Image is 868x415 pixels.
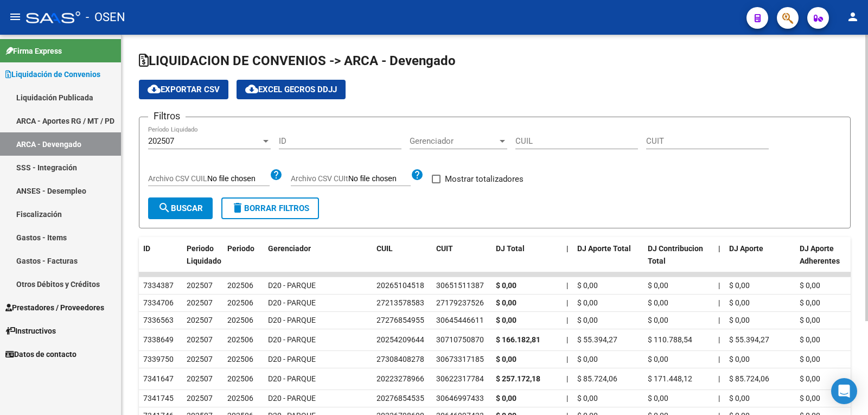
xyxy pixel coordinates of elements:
[376,392,424,405] div: 20276854535
[227,335,253,344] span: 202506
[436,392,484,405] div: 30646997433
[158,201,171,214] mat-icon: search
[143,298,174,307] span: 7334706
[376,353,424,366] div: 27308408278
[648,374,692,383] span: $ 171.448,12
[376,373,424,385] div: 20223278966
[376,334,424,346] div: 20254209644
[729,355,750,363] span: $ 0,00
[445,173,524,186] span: Mostrar totalizadores
[436,244,453,253] span: CUIT
[9,10,22,23] mat-icon: menu
[648,298,668,307] span: $ 0,00
[566,355,568,363] span: |
[718,281,720,290] span: |
[143,281,174,290] span: 7334387
[227,394,253,403] span: 202506
[143,394,174,403] span: 7341745
[436,297,484,309] div: 27179237526
[573,237,643,285] datatable-header-cell: DJ Aporte Total
[148,85,220,94] span: Exportar CSV
[270,168,283,181] mat-icon: help
[411,168,424,181] mat-icon: help
[718,335,720,344] span: |
[496,281,516,290] strong: $ 0,00
[139,237,182,285] datatable-header-cell: ID
[496,374,540,383] strong: $ 257.172,18
[577,335,617,344] span: $ 55.394,27
[496,298,516,307] strong: $ 0,00
[410,136,497,146] span: Gerenciador
[800,316,820,324] span: $ 0,00
[268,335,316,344] span: D20 - PARQUE
[800,335,820,344] span: $ 0,00
[729,374,769,383] span: $ 85.724,06
[187,281,213,290] span: 202507
[158,203,203,213] span: Buscar
[245,85,337,94] span: EXCEL GECROS DDJJ
[143,355,174,363] span: 7339750
[648,394,668,403] span: $ 0,00
[227,281,253,290] span: 202506
[268,374,316,383] span: D20 - PARQUE
[800,244,840,265] span: DJ Aporte Adherentes
[268,281,316,290] span: D20 - PARQUE
[231,201,244,214] mat-icon: delete
[496,335,540,344] strong: $ 166.182,81
[714,237,725,285] datatable-header-cell: |
[376,244,393,253] span: CUIL
[566,374,568,383] span: |
[143,316,174,324] span: 7336563
[376,297,424,309] div: 27213578583
[800,394,820,403] span: $ 0,00
[227,374,253,383] span: 202506
[718,244,720,253] span: |
[187,355,213,363] span: 202507
[245,82,258,95] mat-icon: cloud_download
[148,174,207,183] span: Archivo CSV CUIL
[648,355,668,363] span: $ 0,00
[148,108,186,124] h3: Filtros
[729,244,763,253] span: DJ Aporte
[237,80,346,99] button: EXCEL GECROS DDJJ
[718,394,720,403] span: |
[566,281,568,290] span: |
[729,316,750,324] span: $ 0,00
[268,316,316,324] span: D20 - PARQUE
[227,355,253,363] span: 202506
[268,298,316,307] span: D20 - PARQUE
[227,244,254,253] span: Periodo
[648,316,668,324] span: $ 0,00
[562,237,573,285] datatable-header-cell: |
[729,281,750,290] span: $ 0,00
[577,244,631,253] span: DJ Aporte Total
[729,298,750,307] span: $ 0,00
[148,197,213,219] button: Buscar
[221,197,319,219] button: Borrar Filtros
[5,325,56,337] span: Instructivos
[648,244,703,265] span: DJ Contribucion Total
[566,316,568,324] span: |
[846,10,859,23] mat-icon: person
[436,334,484,346] div: 30710750870
[187,316,213,324] span: 202507
[207,174,270,184] input: Archivo CSV CUIL
[231,203,309,213] span: Borrar Filtros
[432,237,492,285] datatable-header-cell: CUIT
[729,335,769,344] span: $ 55.394,27
[143,244,150,253] span: ID
[187,298,213,307] span: 202507
[496,394,516,403] strong: $ 0,00
[577,394,598,403] span: $ 0,00
[577,374,617,383] span: $ 85.724,06
[376,314,424,327] div: 27276854955
[264,237,372,285] datatable-header-cell: Gerenciador
[436,353,484,366] div: 30673317185
[372,237,432,285] datatable-header-cell: CUIL
[5,348,76,360] span: Datos de contacto
[227,298,253,307] span: 202506
[227,316,253,324] span: 202506
[492,237,562,285] datatable-header-cell: DJ Total
[496,244,525,253] span: DJ Total
[268,394,316,403] span: D20 - PARQUE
